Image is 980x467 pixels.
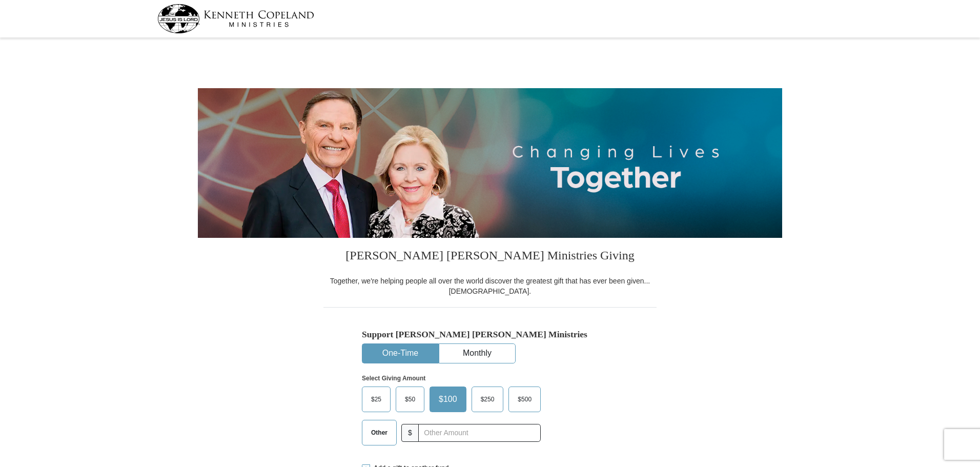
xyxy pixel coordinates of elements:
span: Other [366,425,393,440]
img: kcm-header-logo.svg [157,4,314,33]
span: $500 [513,392,537,407]
h5: Support [PERSON_NAME] [PERSON_NAME] Ministries [362,329,618,340]
h3: [PERSON_NAME] [PERSON_NAME] Ministries Giving [323,238,657,276]
input: Other Amount [418,424,541,442]
button: One-Time [362,344,438,363]
span: $50 [400,392,420,407]
strong: Select Giving Amount [362,375,425,382]
span: $25 [366,392,386,407]
span: $250 [476,392,500,407]
span: $100 [434,392,462,407]
span: $ [401,424,419,442]
div: Together, we're helping people all over the world discover the greatest gift that has ever been g... [323,276,657,296]
button: Monthly [439,344,515,363]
